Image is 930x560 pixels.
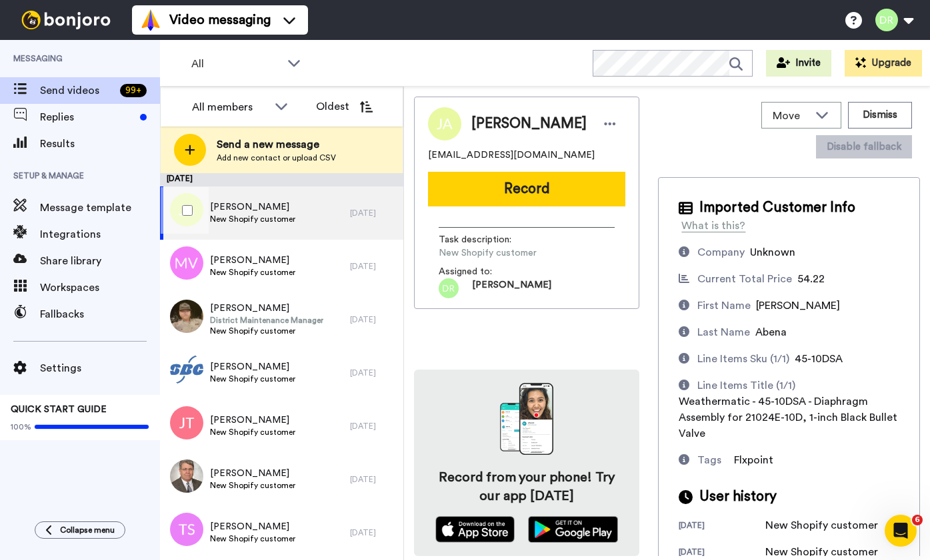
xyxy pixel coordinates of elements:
button: Record [428,172,625,206]
div: New Shopify customer [765,517,878,533]
span: Workspaces [40,280,160,296]
img: ts.png [170,513,203,546]
span: [PERSON_NAME] [471,114,587,134]
img: bj-logo-header-white.svg [16,11,116,29]
span: Move [773,108,809,124]
span: Integrations [40,226,160,242]
div: [DATE] [350,421,397,431]
div: New Shopify customer [765,544,878,560]
iframe: Intercom live chat [885,515,917,547]
img: 21c6a5d0-2333-461d-abc2-a97a619451a8.jpg [170,300,203,333]
span: Weathermatic - 45-10DSA - Diaphragm Assembly for 21024E-10D, 1-inch Black Bullet Valve [679,396,897,439]
div: [DATE] [160,173,403,186]
button: Disable fallback [816,135,912,158]
button: Oldest [306,93,383,120]
span: New Shopify customer [439,246,565,260]
span: Fallbacks [40,306,160,322]
span: [PERSON_NAME] [210,200,295,214]
span: Abena [755,327,787,338]
span: User history [699,487,777,507]
span: 45-10DSA [795,354,843,364]
div: [DATE] [679,520,765,533]
div: [DATE] [350,261,397,272]
span: Results [40,136,160,152]
span: Video messaging [169,11,271,29]
div: Line Items Title (1/1) [697,378,795,394]
span: Send a new message [217,137,336,152]
div: Tags [697,452,721,468]
span: New Shopify customer [210,214,295,224]
span: Add new contact or upload CSV [217,152,336,163]
span: Settings [40,360,160,376]
span: New Shopify customer [210,267,295,278]
span: [PERSON_NAME] [210,302,323,315]
img: appstore [435,516,515,543]
span: 54.22 [797,274,825,284]
span: Task description : [439,233,532,246]
div: [DATE] [350,314,397,325]
button: Upgrade [845,50,922,77]
span: QUICK START GUIDE [11,405,107,414]
span: Share library [40,253,160,269]
div: [DATE] [350,474,397,485]
span: Imported Customer Info [699,198,855,218]
div: [DATE] [350,208,397,218]
div: Current Total Price [697,271,792,287]
span: Message template [40,200,160,216]
span: New Shopify customer [210,374,295,384]
span: [PERSON_NAME] [210,360,295,374]
img: download [500,383,553,455]
div: First Name [697,298,751,314]
span: [PERSON_NAME] [210,414,295,427]
span: New Shopify customer [210,427,295,437]
button: Invite [766,50,831,77]
div: [DATE] [350,368,397,378]
span: Flxpoint [734,455,773,465]
div: Company [697,244,745,260]
img: Image of Jonathan Abena [428,107,461,140]
div: What is this? [681,218,745,234]
span: Replies [40,109,135,125]
span: [PERSON_NAME] [756,300,840,311]
span: 6 [912,515,923,525]
span: Send videos [40,83,115,99]
span: [PERSON_NAME] [210,254,295,267]
div: Last Name [697,324,750,340]
span: 100% [11,421,31,432]
span: New Shopify customer [210,480,295,491]
span: [EMAIL_ADDRESS][DOMAIN_NAME] [428,148,595,162]
span: Collapse menu [60,525,115,535]
h4: Record from your phone! Try our app [DATE] [427,468,626,505]
div: [DATE] [350,527,397,538]
span: Assigned to: [439,265,532,278]
img: mv.png [170,246,203,280]
span: [PERSON_NAME] [472,278,551,298]
div: All members [192,99,268,115]
img: 9371de6c-4077-4559-82e8-7750c6ae6da4.jpg [170,353,203,386]
span: [PERSON_NAME] [210,520,295,533]
span: New Shopify customer [210,533,295,544]
img: vm-color.svg [140,9,161,31]
button: Dismiss [848,102,912,129]
img: 27d89ddd-5843-444f-a8c7-118eafae21c4.jpg [170,459,203,493]
span: [PERSON_NAME] [210,467,295,480]
img: dr.png [439,278,459,298]
span: New Shopify customer [210,326,323,336]
div: 99 + [120,84,147,97]
img: playstore [528,516,618,543]
span: Unknown [750,247,795,258]
span: District Maintenance Manager [210,315,323,326]
button: Collapse menu [35,521,125,539]
div: Line Items Sku (1/1) [697,351,789,367]
span: All [191,56,281,72]
img: jt.png [170,406,203,439]
div: [DATE] [679,547,765,560]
